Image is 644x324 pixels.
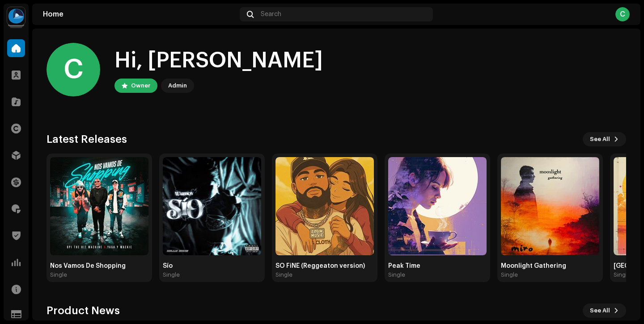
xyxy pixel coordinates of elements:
[47,132,127,146] h3: Latest Releases
[275,157,374,255] img: c7950dbc-2a99-4a65-979d-bb0c3bf85a8c
[275,271,292,278] div: Single
[50,262,148,270] div: Nos Vamos De Shopping
[7,7,25,25] img: 31a4402c-14a3-4296-bd18-489e15b936d7
[50,271,67,278] div: Single
[583,132,626,146] button: See All
[501,262,599,270] div: Moonlight Gathering
[388,262,487,270] div: Peak Time
[388,271,405,278] div: Single
[615,7,630,21] div: C
[388,157,487,255] img: a390f076-bcdc-4e36-be96-eaf56f6dfa1e
[590,130,610,148] span: See All
[590,302,610,320] span: See All
[47,43,100,96] div: C
[131,80,150,91] div: Owner
[114,46,323,75] div: Hi, [PERSON_NAME]
[614,271,631,278] div: Single
[583,303,626,318] button: See All
[168,80,187,91] div: Admin
[43,11,236,18] div: Home
[163,271,180,278] div: Single
[163,157,261,255] img: 04eeb094-c920-48ff-8de5-57f1f0658c36
[501,157,599,255] img: a7bbcdd1-5799-46ce-9dc5-fb75990f385e
[275,262,374,270] div: SO FiNE (Reggeaton version)
[261,11,281,18] span: Search
[47,303,120,318] h3: Product News
[50,157,148,255] img: 398e41c9-a65f-48d8-bbb2-d4dd9b69f9ba
[501,271,518,278] div: Single
[163,262,261,270] div: Sío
